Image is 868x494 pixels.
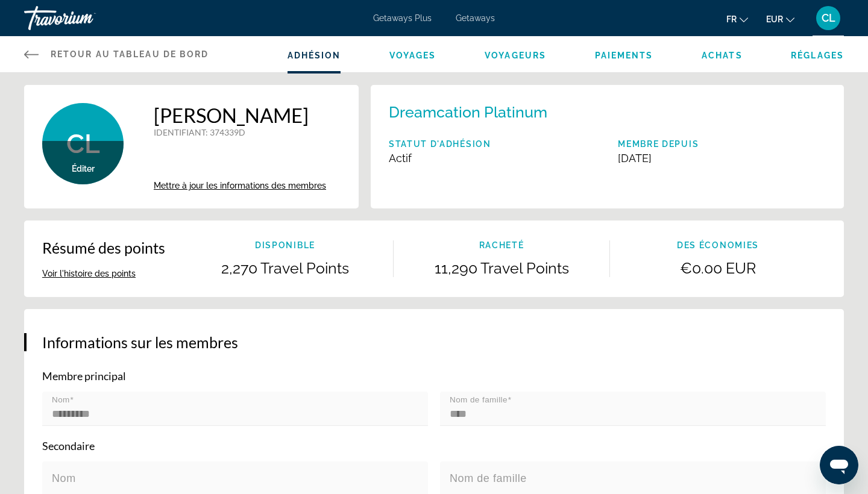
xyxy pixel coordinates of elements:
p: Membre depuis [618,139,699,149]
p: 2,270 Travel Points [177,259,393,277]
span: CL [822,12,835,24]
span: IDENTIFIANT [154,127,206,137]
iframe: Bouton de lancement de la fenêtre de messagerie [820,446,858,484]
mat-label: Nom [52,395,70,404]
h3: Informations sur les membres [42,333,826,351]
p: Racheté [394,240,609,250]
a: Mettre à jour les informations des membres [154,181,326,190]
p: Disponible [177,240,393,250]
a: Réglages [791,51,844,60]
a: Voyages [389,51,436,60]
a: Retour au tableau de bord [24,36,209,72]
p: Des économies [610,240,826,250]
h1: [PERSON_NAME] [154,103,326,127]
p: Secondaire [42,439,826,452]
a: Travorium [24,2,145,34]
button: Voir l'histoire des points [42,268,136,279]
a: Getaways [456,13,495,23]
span: Éditer [72,164,95,174]
p: Membre principal [42,369,826,383]
p: Actif [389,152,491,164]
a: Voyageurs [485,51,546,60]
p: Résumé des points [42,239,165,257]
p: Dreamcation Platinum [389,103,547,121]
mat-label: Nom de famille [450,472,527,484]
button: Change language [726,10,748,28]
span: fr [726,14,737,24]
p: [DATE] [618,152,699,164]
button: User Menu [813,5,844,31]
span: CL [66,128,100,160]
a: Getaways Plus [373,13,432,23]
mat-label: Nom de famille [450,395,508,404]
a: Adhésion [288,51,341,60]
p: 11,290 Travel Points [394,259,609,277]
mat-label: Nom [52,472,76,484]
p: Statut d'adhésion [389,139,491,149]
button: Change currency [766,10,794,28]
p: : 374339D [154,127,326,137]
p: €0.00 EUR [610,259,826,277]
a: Paiements [595,51,653,60]
button: Éditer [72,163,95,174]
span: EUR [766,14,783,24]
a: Achats [702,51,743,60]
span: Retour au tableau de bord [51,49,209,59]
